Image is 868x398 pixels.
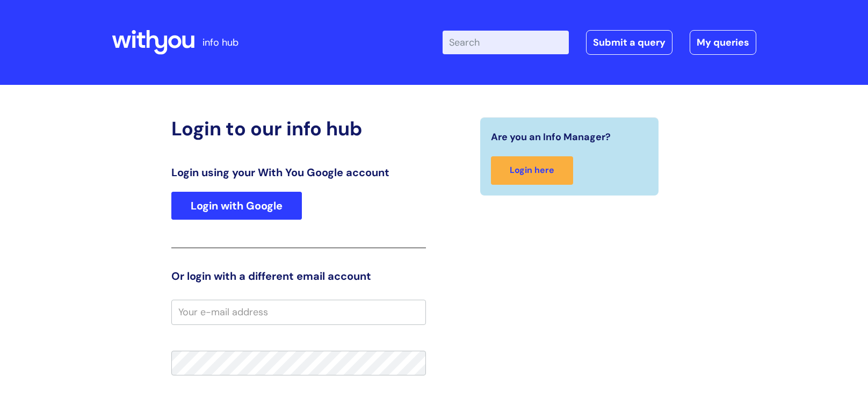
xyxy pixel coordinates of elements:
[171,270,426,283] h3: Or login with a different email account
[171,117,426,140] h2: Login to our info hub
[491,156,573,185] a: Login here
[171,192,302,220] a: Login with Google
[491,128,611,146] span: Are you an Info Manager?
[586,30,672,55] a: Submit a query
[690,30,756,55] a: My queries
[171,166,426,179] h3: Login using your With You Google account
[443,31,569,54] input: Search
[202,34,238,51] p: info hub
[171,300,426,324] input: Your e-mail address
